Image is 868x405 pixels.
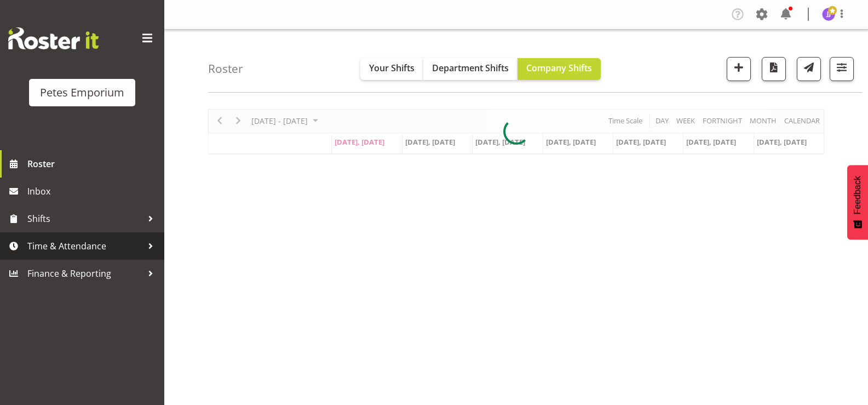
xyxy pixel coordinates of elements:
[853,176,863,214] span: Feedback
[727,57,751,81] button: Add a new shift
[822,8,835,21] img: janelle-jonkers702.jpg
[762,57,786,81] button: Download a PDF of the roster according to the set date range.
[8,27,99,49] img: Rosterit website logo
[432,62,509,74] span: Department Shifts
[27,210,142,227] span: Shifts
[847,165,868,239] button: Feedback - Show survey
[518,58,601,80] button: Company Shifts
[27,183,159,199] span: Inbox
[797,57,821,81] button: Send a list of all shifts for the selected filtered period to all rostered employees.
[208,62,243,75] h4: Roster
[369,62,415,74] span: Your Shifts
[360,58,423,80] button: Your Shifts
[40,84,124,101] div: Petes Emporium
[423,58,518,80] button: Department Shifts
[526,62,592,74] span: Company Shifts
[27,238,142,254] span: Time & Attendance
[830,57,854,81] button: Filter Shifts
[27,265,142,282] span: Finance & Reporting
[27,156,159,172] span: Roster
